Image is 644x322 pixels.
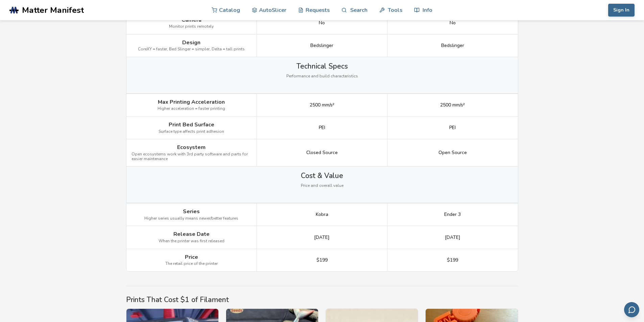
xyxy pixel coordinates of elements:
span: Surface type affects print adhesion [159,129,224,134]
span: 2500 mm/s² [310,102,334,108]
span: Matter Manifest [22,5,84,15]
span: Price [185,254,198,260]
span: Series [183,208,200,215]
span: Release Date [173,231,210,237]
span: Open ecosystems work with 3rd party software and parts for easier maintenance [132,152,252,162]
span: Camera [182,17,201,23]
span: No [450,20,456,26]
span: Ender 3 [444,212,461,217]
span: No [319,20,325,26]
span: Closed Source [306,150,338,155]
span: $199 [447,257,458,263]
span: [DATE] [314,235,330,240]
span: Design [182,40,200,46]
span: Kobra [316,212,328,217]
span: When the printer was first released [159,239,224,244]
span: Bedslinger [441,43,464,48]
span: PEI [449,125,456,130]
span: Monitor prints remotely [169,24,214,29]
span: Open Source [438,150,467,155]
span: PEI [319,125,325,130]
span: Higher acceleration = faster printing [158,106,225,111]
span: Cost & Value [301,172,343,180]
span: CoreXY = faster, Bed Slinger = simpler, Delta = tall prints [138,47,245,52]
span: Higher series usually means newer/better features [144,216,238,221]
span: Ecosystem [177,144,206,150]
button: Send feedback via email [624,302,639,317]
span: Print Bed Surface [169,122,214,128]
span: Performance and build characteristics [286,74,358,79]
span: $199 [316,257,328,263]
button: Sign In [608,4,635,17]
h2: Prints That Cost $1 of Filament [126,296,518,304]
span: Bedslinger [310,43,333,48]
span: 2500 mm/s² [440,102,465,108]
span: Price and overall value [301,183,343,188]
span: [DATE] [445,235,460,240]
span: Max Printing Acceleration [158,99,225,105]
span: The retail price of the printer [165,262,218,266]
span: Technical Specs [296,62,348,70]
